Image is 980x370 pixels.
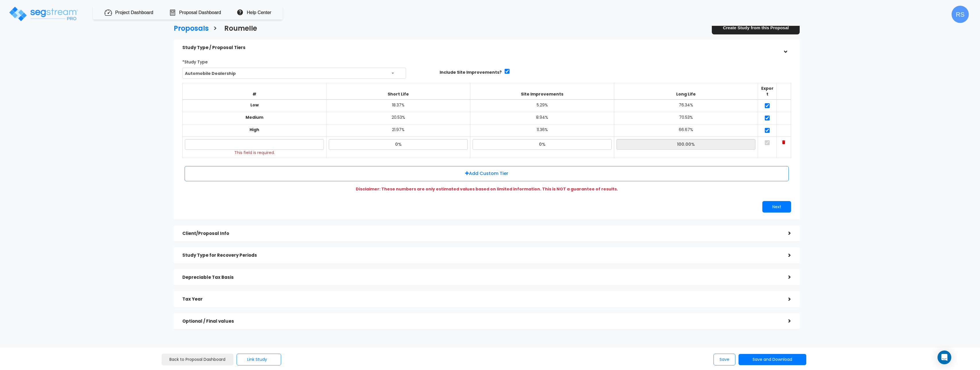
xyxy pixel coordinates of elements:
[614,83,758,100] th: Long Life
[179,10,221,15] a: Proposal Dashboard
[8,6,79,22] img: Logo
[169,19,209,36] a: Proposals
[712,21,800,34] a: Create Study from this Proposal
[470,124,614,137] td: 11.36%
[182,45,780,50] h5: Study Type / Proposal Tiers
[183,83,326,100] th: #
[614,112,758,124] td: 70.53%
[326,100,470,112] td: 18.37%
[614,124,758,137] td: 66.67%
[182,231,780,236] h5: Client/Proposal Info
[356,186,618,192] b: Disclaimer: These numbers are only estimated values based on limited information. This is NOT a g...
[470,100,614,112] td: 5.29%
[115,10,153,15] a: Project Dashboard
[182,253,780,258] h5: Study Type for Recovery Periods
[174,25,209,34] h3: Proposals
[237,354,281,365] button: Link Study
[739,354,806,365] button: Save and Download
[758,83,777,100] th: Export
[234,150,275,155] span: This field is required.
[780,273,791,282] div: >
[182,68,406,79] span: Automobile Dealership
[952,6,969,23] span: RS
[250,127,259,133] b: High
[470,83,614,100] th: Site Improvements
[182,319,780,324] h5: Optional / Final values
[182,297,780,302] h5: Tax Year
[762,201,791,213] button: Next
[250,102,259,108] b: Low
[614,100,758,112] td: 76.34%
[326,124,470,137] td: 21.97%
[326,83,470,100] th: Short Life
[782,140,785,144] img: Trash Icon
[440,69,502,75] label: Include Site Improvements?
[470,112,614,124] td: 8.94%
[246,114,263,120] b: Medium
[247,9,271,16] a: Help Center
[182,275,780,280] h5: Depreciable Tax Basis
[781,42,790,53] div: >
[162,354,233,365] a: Back to Proposal Dashboard
[780,317,791,326] div: >
[938,350,951,364] div: Open Intercom Messenger
[780,295,791,304] div: >
[224,25,257,34] h3: Roumelle
[326,112,470,124] td: 20.53%
[714,354,735,365] button: Save
[183,68,406,79] span: Automobile Dealership
[185,166,789,181] button: Add Custom Tier
[182,57,208,65] label: *Study Type
[780,229,791,238] div: >
[213,25,217,34] h3: >
[780,251,791,260] div: >
[220,19,257,36] a: Roumelle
